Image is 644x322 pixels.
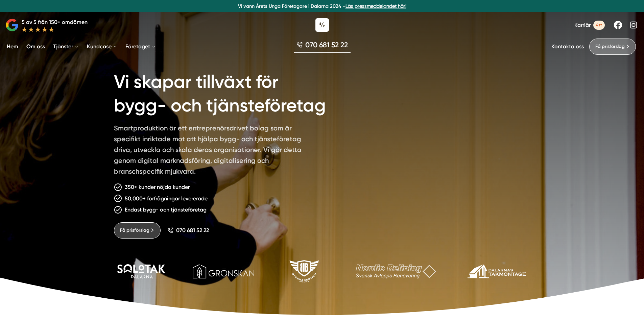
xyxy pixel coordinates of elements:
span: 4st [593,21,605,30]
p: Endast bygg- och tjänsteföretag [125,205,207,214]
span: Karriär [574,22,591,28]
span: Få prisförslag [120,227,149,234]
p: 5 av 5 från 150+ omdömen [22,18,88,26]
a: 070 681 52 22 [294,40,351,53]
span: 070 681 52 22 [305,40,348,50]
span: 070 681 52 22 [176,227,209,233]
p: 350+ kunder nöjda kunder [125,183,190,191]
a: Få prisförslag [589,39,636,55]
a: Karriär 4st [574,21,605,30]
a: Hem [5,38,20,55]
a: Företaget [124,38,157,55]
a: Få prisförslag [114,222,161,239]
a: Tjänster [52,38,80,55]
p: Vi vann Årets Unga Företagare i Dalarna 2024 – [3,3,641,9]
a: Läs pressmeddelandet här! [345,3,406,9]
a: Kundcase [86,38,119,55]
h1: Vi skapar tillväxt för bygg- och tjänsteföretag [114,62,350,123]
span: Få prisförslag [595,43,625,50]
a: Om oss [25,38,46,55]
a: 070 681 52 22 [167,227,209,233]
a: Kontakta oss [551,43,584,50]
p: Smartproduktion är ett entreprenörsdrivet bolag som är specifikt inriktade mot att hjälpa bygg- o... [114,123,309,179]
p: 50,000+ förfrågningar levererade [125,194,208,203]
